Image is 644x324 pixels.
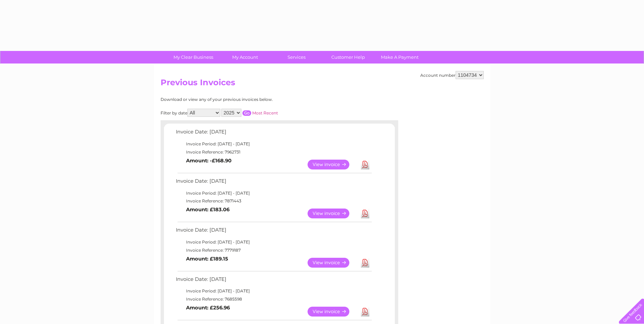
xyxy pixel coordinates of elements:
[174,226,373,238] td: Invoice Date: [DATE]
[186,305,230,311] b: Amount: £256.96
[174,275,373,287] td: Invoice Date: [DATE]
[174,148,373,156] td: Invoice Reference: 7962731
[174,140,373,148] td: Invoice Period: [DATE] - [DATE]
[174,189,373,197] td: Invoice Period: [DATE] - [DATE]
[361,258,369,268] a: Download
[174,177,373,189] td: Invoice Date: [DATE]
[361,209,369,218] a: Download
[420,71,484,79] div: Account number
[161,78,484,91] h2: Previous Invoices
[186,206,229,213] b: Amount: £183.06
[174,295,373,303] td: Invoice Reference: 7685598
[174,246,373,254] td: Invoice Reference: 7779187
[186,158,232,164] b: Amount: -£168.90
[308,258,357,268] a: View
[320,51,376,64] a: Customer Help
[174,238,373,246] td: Invoice Period: [DATE] - [DATE]
[308,209,357,218] a: View
[372,51,428,64] a: Make A Payment
[308,160,357,169] a: View
[161,97,339,102] div: Download or view any of your previous invoices below.
[308,307,357,317] a: View
[174,287,373,295] td: Invoice Period: [DATE] - [DATE]
[174,197,373,205] td: Invoice Reference: 7871443
[165,51,221,64] a: My Clear Business
[161,109,339,117] div: Filter by date
[217,51,273,64] a: My Account
[361,160,369,169] a: Download
[252,110,278,115] a: Most Recent
[186,256,228,262] b: Amount: £189.15
[174,127,373,140] td: Invoice Date: [DATE]
[361,307,369,317] a: Download
[269,51,325,64] a: Services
